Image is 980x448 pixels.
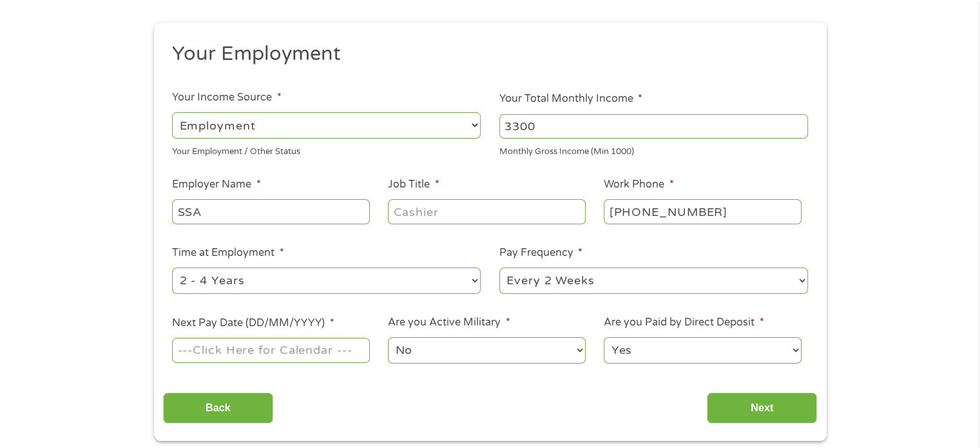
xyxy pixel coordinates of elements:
[388,178,439,191] label: Job Title
[172,199,369,224] input: Walmart
[499,246,582,260] label: Pay Frequency
[172,178,260,191] label: Employer Name
[499,92,642,106] label: Your Total Monthly Income
[707,393,817,424] input: Next
[172,91,281,104] label: Your Income Source
[499,114,808,139] input: 1800
[172,338,369,362] input: ---Click Here for Calendar ---
[172,141,481,159] div: Your Employment / Other Status
[604,316,764,329] label: Are you Paid by Direct Deposit
[604,199,801,224] input: (231) 754-4010
[172,246,283,260] label: Time at Employment
[172,317,334,330] label: Next Pay Date (DD/MM/YYYY)
[388,199,585,224] input: Cashier
[499,141,808,159] div: Monthly Gross Income (Min 1000)
[388,316,510,329] label: Are you Active Military
[172,41,798,67] h2: Your Employment
[163,393,273,424] input: Back
[604,178,673,191] label: Work Phone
